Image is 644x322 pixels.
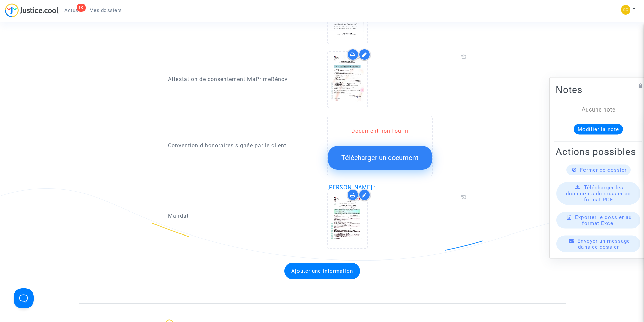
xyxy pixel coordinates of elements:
[577,238,630,250] span: Envoyer un message dans ce dossier
[327,184,376,191] span: [PERSON_NAME] :
[64,7,78,14] span: Actus
[168,212,317,220] p: Mandat
[566,105,631,114] div: Aucune note
[89,7,122,14] span: Mes dossiers
[77,4,86,12] div: 1K
[621,5,630,15] img: 84a266a8493598cb3cce1313e02c3431
[580,167,627,173] span: Fermer ce dossier
[168,75,317,83] p: Attestation de consentement MaPrimeRénov'
[556,146,641,157] h2: Actions possibles
[328,127,432,135] div: Document non fourni
[168,141,317,150] p: Convention d'honoraires signée par le client
[575,214,632,226] span: Exporter le dossier au format Excel
[14,288,34,308] iframe: Help Scout Beacon - Open
[5,3,59,17] img: jc-logo.svg
[284,263,360,279] button: Ajouter une information
[574,124,623,134] button: Modifier la note
[328,146,432,170] button: Télécharger un document
[566,184,631,202] span: Télécharger les documents du dossier au format PDF
[84,5,127,16] a: Mes dossiers
[556,83,641,95] h2: Notes
[341,154,419,162] span: Télécharger un document
[59,5,84,16] a: 1KActus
